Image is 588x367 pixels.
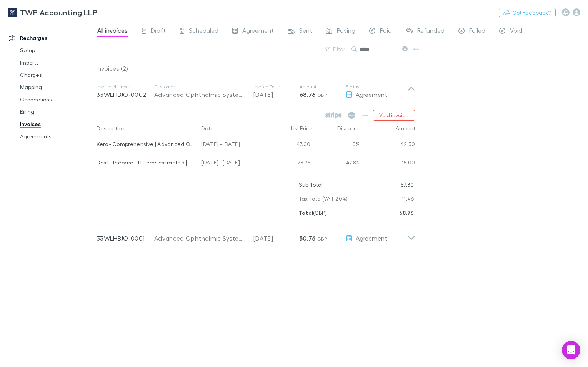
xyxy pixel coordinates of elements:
strong: 68.76 [300,91,316,98]
p: 11.46 [402,192,414,206]
span: Draft [151,27,166,37]
strong: 68.76 [399,209,414,216]
a: Mapping [12,81,102,93]
strong: 50.76 [300,234,316,242]
span: Sent [299,27,312,37]
div: 33WLHBJO-0001Advanced Ophthalmic Systems Ltd[DATE]50.76 GBPAgreement [90,220,421,251]
div: Advanced Ophthalmic Systems Ltd [154,90,246,99]
strong: Total [299,209,313,216]
a: Billing [12,106,102,118]
span: Agreement [356,91,387,98]
span: Agreement [242,27,274,37]
p: [DATE] [253,90,300,99]
span: Paying [337,27,355,37]
p: Sub Total [299,178,323,192]
a: TWP Accounting LLP [3,3,102,22]
div: 15.00 [360,154,415,173]
img: TWP Accounting LLP's Logo [8,8,17,17]
span: Paid [380,27,392,37]
a: Connections [12,93,102,106]
div: Advanced Ophthalmic Systems Ltd [154,234,246,243]
span: Failed [469,27,485,37]
button: Filter [321,45,350,54]
p: Tax Total (VAT 20%) [299,192,348,206]
a: Imports [12,56,102,69]
div: Invoice Number33WLHBJO-0002CustomerAdvanced Ophthalmic Systems LtdInvoice Date[DATE]Amount68.76 G... [90,76,421,107]
div: 42.30 [360,136,415,154]
a: Invoices [12,118,102,130]
p: Customer [154,84,246,90]
div: 47.00 [267,136,313,154]
p: 33WLHBJO-0001 [97,234,154,243]
div: Open Intercom Messenger [562,341,580,359]
div: Dext - Prepare · 11 items extracted | Advanced Opthalmic Systems Ltd [97,154,195,171]
span: Void [510,27,522,37]
a: Agreements [12,130,102,143]
p: ( GBP ) [299,206,327,220]
span: Agreement [356,234,387,242]
span: All invoices [97,27,128,37]
div: [DATE] - [DATE] [198,136,267,154]
p: 57.30 [401,178,414,192]
a: Setup [12,44,102,56]
div: Xero - Comprehensive | Advanced Ophthalmic Systems Ltd [97,136,195,152]
div: 10% [313,136,360,154]
a: Recharges [2,32,102,44]
p: Invoice Date [253,84,300,90]
p: 33WLHBJO-0002 [97,90,154,99]
div: [DATE] - [DATE] [198,154,267,173]
p: [DATE] [253,234,300,243]
button: Got Feedback? [499,8,556,17]
div: 47.8% [313,154,360,173]
p: Status [346,84,407,90]
button: Void invoice [373,110,415,121]
span: Refunded [417,27,445,37]
span: GBP [317,92,327,98]
span: GBP [317,236,327,242]
div: 28.75 [267,154,313,173]
a: Charges [12,69,102,81]
h3: TWP Accounting LLP [20,8,97,17]
p: Amount [300,84,346,90]
p: Invoice Number [97,84,154,90]
span: Scheduled [189,27,218,37]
